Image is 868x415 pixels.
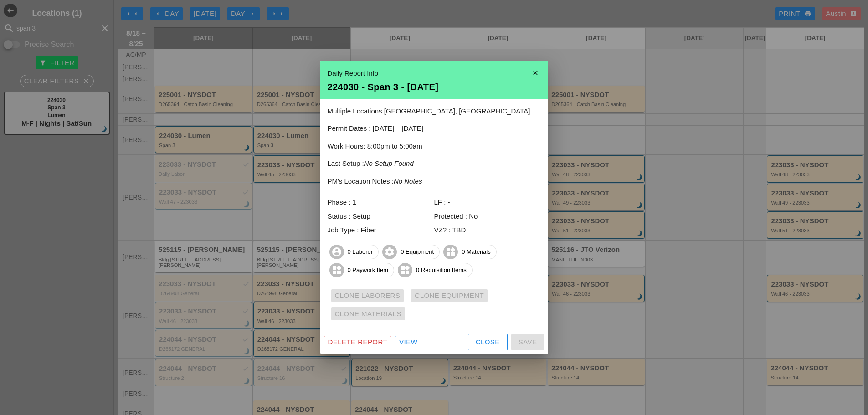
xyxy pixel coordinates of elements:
div: LF : - [434,197,541,208]
i: widgets [329,263,344,277]
i: account_circle [329,245,344,259]
p: PM's Location Notes : [328,176,541,187]
span: 0 Materials [444,245,496,259]
p: Permit Dates : [DATE] – [DATE] [328,123,541,134]
div: VZ? : TBD [434,225,541,236]
div: Phase : 1 [328,197,434,208]
div: Daily Report Info [328,68,541,79]
a: View [395,336,421,348]
div: Close [476,337,500,348]
i: No Notes [394,177,422,185]
i: close [526,64,544,82]
div: Status : Setup [328,211,434,222]
i: settings [382,245,397,259]
span: 0 Requisition Items [398,263,472,277]
i: widgets [398,263,412,277]
p: Multiple Locations [GEOGRAPHIC_DATA], [GEOGRAPHIC_DATA] [328,106,541,117]
span: 0 Laborer [330,245,379,259]
span: 0 Paywork Item [330,263,394,277]
i: widgets [443,245,458,259]
div: Delete Report [328,337,388,348]
button: Delete Report [324,336,392,348]
button: Close [468,334,508,350]
p: Last Setup : [328,159,541,169]
i: No Setup Found [364,159,414,167]
div: Job Type : Fiber [328,225,434,236]
div: Protected : No [434,211,541,222]
div: View [399,337,417,348]
span: 0 Equipment [383,245,439,259]
p: Work Hours: 8:00pm to 5:00am [328,141,541,152]
div: 224030 - Span 3 - [DATE] [328,82,541,92]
